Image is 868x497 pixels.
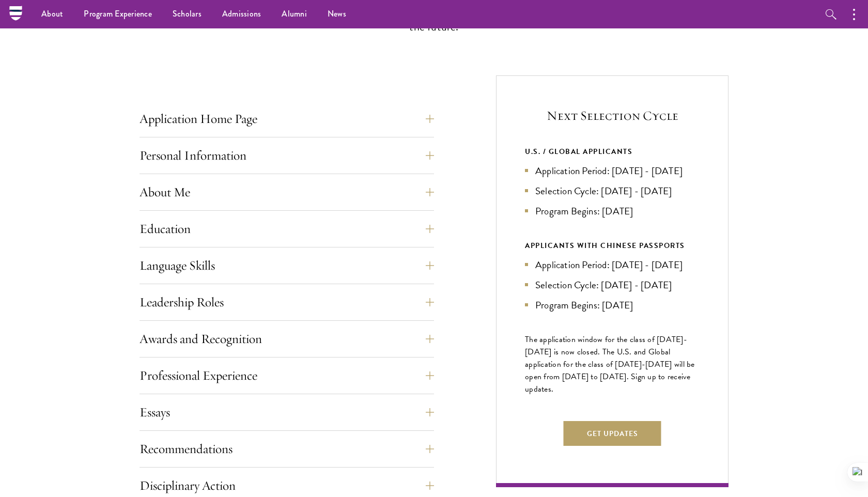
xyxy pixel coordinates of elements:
button: Personal Information [139,143,434,168]
button: Essays [139,400,434,425]
button: About Me [139,180,434,205]
button: Application Home Page [139,106,434,131]
div: APPLICANTS WITH CHINESE PASSPORTS [525,239,700,252]
li: Selection Cycle: [DATE] - [DATE] [525,277,700,292]
li: Program Begins: [DATE] [525,298,700,313]
button: Awards and Recognition [139,327,434,351]
li: Application Period: [DATE] - [DATE] [525,257,700,272]
li: Program Begins: [DATE] [525,204,700,219]
button: Education [139,216,434,241]
button: Get Updates [564,421,661,446]
button: Leadership Roles [139,290,434,315]
button: Language Skills [139,253,434,278]
li: Application Period: [DATE] - [DATE] [525,163,700,178]
span: The application window for the class of [DATE]-[DATE] is now closed. The U.S. and Global applicat... [525,333,695,395]
div: U.S. / GLOBAL APPLICANTS [525,145,700,158]
button: Recommendations [139,437,434,461]
h5: Next Selection Cycle [525,107,700,125]
button: Professional Experience [139,363,434,388]
li: Selection Cycle: [DATE] - [DATE] [525,183,700,198]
